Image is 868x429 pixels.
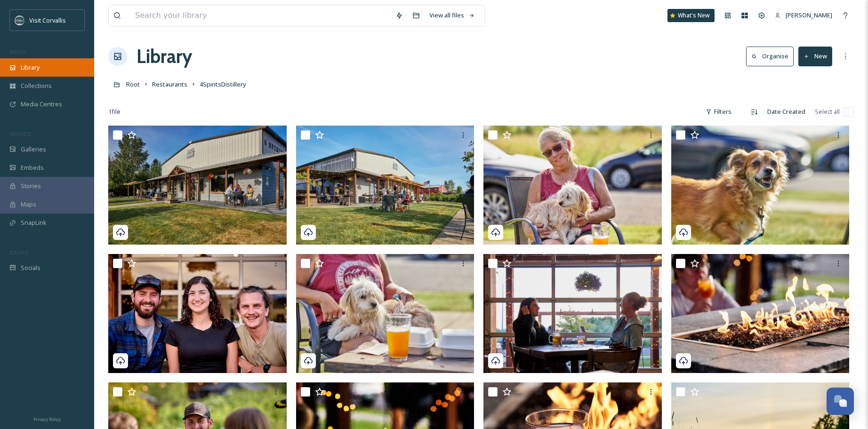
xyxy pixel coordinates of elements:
a: Root [126,79,140,90]
img: 4 Spirits Distillery Corvallis Oregon Dustin Samplawski (39).jpg [671,126,850,245]
span: Restaurants [152,80,187,88]
span: [PERSON_NAME] [786,11,832,19]
a: View all files [425,6,480,24]
img: 4 Spirits Distillery Corvallis Oregon Dustin Samplawski (38).jpg [296,254,474,373]
span: Privacy Policy [33,416,61,422]
a: What's New [667,9,715,22]
img: 4 Spirits Distillery Corvallis Oregon Dustin Samplawski (40).jpg [483,126,662,245]
img: 4 Spirits Distillery Corvallis Oregon Dustin Samplawski (36).jpg [108,254,287,373]
span: Galleries [21,145,46,154]
div: Filters [701,103,736,121]
span: MEDIA [9,48,26,56]
span: Library [21,63,40,72]
span: Embeds [21,163,44,172]
span: Collections [21,81,52,90]
input: Search your library [130,5,391,26]
img: 4 Spirits Distillery Corvallis Oregon Dustin Samplawski (41).jpg [296,126,474,245]
img: 4 Spirits Distillery Corvallis Oregon Dustin Samplawski (35).jpg [483,254,662,373]
img: 4 Spirits Distillery Corvallis Oregon Dustin Samplawski (42).jpg [108,126,287,245]
span: 4SpiritsDistillery [200,80,246,88]
span: 1 file [108,107,121,116]
span: SnapLink [21,218,47,227]
a: Privacy Policy [33,413,61,424]
span: WIDGETS [9,130,31,137]
span: Root [126,80,140,88]
span: Media Centres [21,100,62,109]
button: New [798,47,832,66]
span: Visit Corvallis [29,16,66,24]
span: Maps [21,200,36,209]
a: Restaurants [152,79,187,90]
button: Open Chat [827,388,854,415]
div: Date Created [763,103,810,121]
button: Organise [746,47,794,66]
img: 4 Spirits Distillery Corvallis Oregon Dustin Samplawski (34).jpg [671,254,850,373]
a: Library [137,42,192,71]
a: Organise [746,47,798,66]
a: [PERSON_NAME] [770,6,837,24]
span: Select all [815,107,840,116]
span: SOCIALS [9,249,28,256]
a: 4SpiritsDistillery [200,79,246,90]
img: visit-corvallis-badge-dark-blue-orange%281%29.png [15,16,24,25]
span: Socials [21,263,40,272]
span: Stories [21,182,41,191]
